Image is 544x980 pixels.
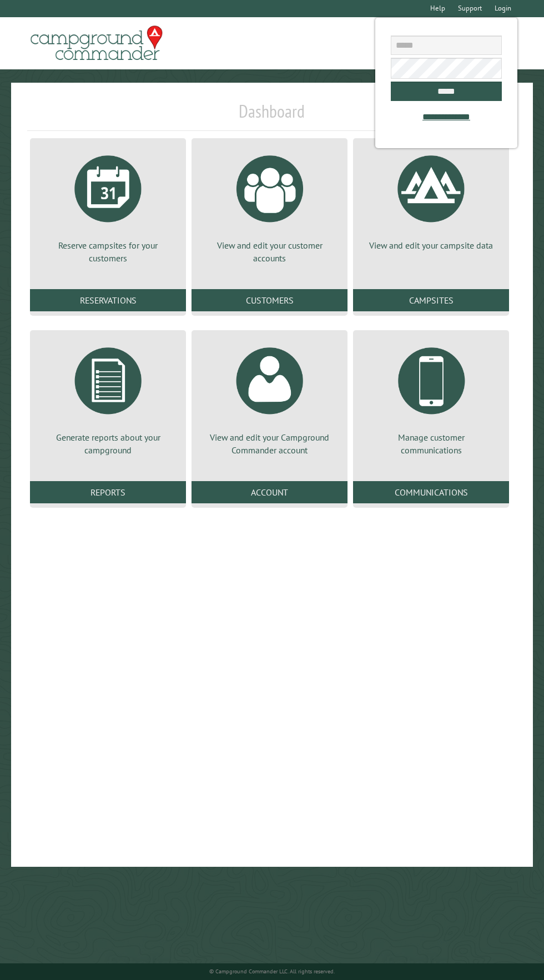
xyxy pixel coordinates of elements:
a: Account [192,481,347,503]
a: View and edit your campsite data [366,147,496,251]
h1: Dashboard [27,100,517,131]
p: View and edit your customer accounts [205,239,334,264]
a: Generate reports about your campground [43,339,173,456]
a: Communications [353,481,509,503]
p: Generate reports about your campground [43,431,173,456]
p: View and edit your Campground Commander account [205,431,334,456]
a: Manage customer communications [366,339,496,456]
a: Customers [192,289,347,311]
a: Reserve campsites for your customers [43,147,173,264]
img: Campground Commander [27,22,166,65]
p: Reserve campsites for your customers [43,239,173,264]
a: View and edit your Campground Commander account [205,339,334,456]
small: © Campground Commander LLC. All rights reserved. [209,968,335,975]
a: Reservations [30,289,186,311]
a: View and edit your customer accounts [205,147,334,264]
a: Reports [30,481,186,503]
p: Manage customer communications [366,431,496,456]
p: View and edit your campsite data [366,239,496,251]
a: Campsites [353,289,509,311]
